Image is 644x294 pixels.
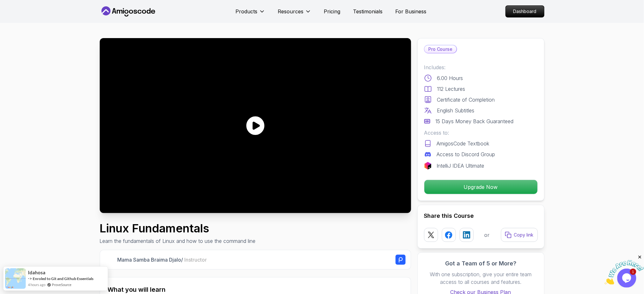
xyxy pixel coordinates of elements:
[437,96,495,104] p: Certificate of Completion
[506,6,544,17] p: Dashboard
[437,162,485,170] p: IntelliJ IDEA Ultimate
[501,228,538,242] button: Copy link
[236,8,265,20] button: Products
[485,231,490,239] p: or
[278,8,304,15] p: Resources
[514,232,534,238] p: Copy link
[437,150,495,158] p: Access to Discord Group
[437,107,475,114] p: English Subtitles
[424,45,457,53] p: Pro Course
[184,257,207,263] span: Instructor
[324,8,341,15] a: Pricing
[437,140,490,147] p: AmigosCode Textbook
[278,8,311,20] button: Resources
[52,282,71,287] a: ProveSource
[100,237,256,245] p: Learn the fundamentals of Linux and how to use the command line
[424,63,538,71] p: Includes:
[436,117,514,125] p: 15 Days Money Back Guaranteed
[424,162,432,170] img: jetbrains logo
[117,256,207,264] p: Mama Samba Braima Djalo /
[605,254,644,284] iframe: chat widget
[5,268,26,289] img: provesource social proof notification image
[236,8,258,15] p: Products
[424,259,538,268] h3: Got a Team of 5 or More?
[353,8,383,15] a: Testimonials
[28,276,32,281] span: ->
[33,276,93,281] a: Enroled to Git and Github Essentials
[505,5,545,17] a: Dashboard
[100,222,256,235] h1: Linux Fundamentals
[28,282,45,287] span: 4 hours ago
[424,211,538,220] h2: Share this Course
[105,255,115,265] img: Nelson Djalo
[28,270,45,275] span: Idahosa
[437,85,465,93] p: 112 Lectures
[108,285,403,294] h2: What you will learn
[424,129,538,137] p: Access to:
[424,180,538,194] p: Upgrade Now
[437,74,463,82] p: 6.00 Hours
[396,8,427,15] a: For Business
[424,271,538,286] p: With one subscription, give your entire team access to all courses and features.
[424,180,538,194] button: Upgrade Now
